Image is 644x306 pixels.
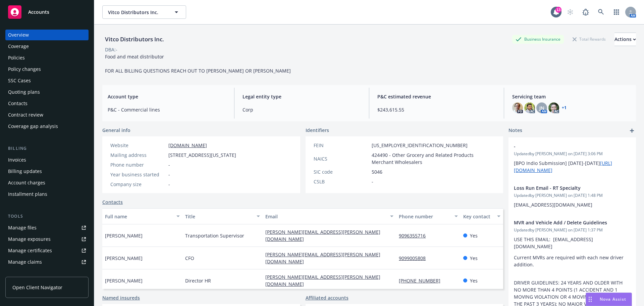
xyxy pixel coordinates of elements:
span: Yes [470,277,478,284]
div: Key contact [463,213,493,220]
a: [PERSON_NAME][EMAIL_ADDRESS][PERSON_NAME][DOMAIN_NAME] [265,274,380,287]
button: Key contact [461,208,503,224]
a: Quoting plans [5,87,89,97]
span: Yes [470,255,478,262]
div: Invoices [8,155,26,165]
div: Website [110,142,166,149]
a: Contract review [5,110,89,120]
span: Yes [470,232,478,239]
div: Business Insurance [512,35,564,43]
a: Affiliated accounts [306,294,348,301]
a: add [628,127,636,135]
a: Start snowing [563,5,577,19]
div: CSLB [314,178,369,185]
div: Quoting plans [8,87,40,97]
div: NAICS [314,155,369,162]
a: +1 [562,106,567,110]
div: Drag to move [586,293,594,306]
span: CFO [185,255,194,262]
button: Actions [614,33,636,46]
span: Open Client Navigator [12,284,62,291]
span: [PERSON_NAME] [105,232,143,239]
img: photo [524,102,535,113]
div: Manage BORs [8,268,40,279]
div: Manage certificates [8,245,52,256]
button: Full name [102,208,182,224]
div: Billing updates [8,166,42,177]
a: SSC Cases [5,75,89,86]
div: Mailing address [110,151,166,159]
p: USE THIS EMAIL: [EMAIL_ADDRESS][DOMAIN_NAME] [514,236,631,250]
div: Year business started [110,171,166,178]
a: Account charges [5,177,89,188]
span: P&C estimated revenue [377,93,496,100]
a: Contacts [102,199,123,206]
div: -Updatedby [PERSON_NAME] on [DATE] 3:06 PM[BPO Indio Submission] [DATE]-[DATE][URL][DOMAIN_NAME] [508,137,636,179]
a: Policy changes [5,64,89,75]
a: Policies [5,52,89,63]
span: - [168,171,170,178]
span: MVR and Vehicle Add / Delete Guidelines [514,219,613,226]
a: Named insureds [102,294,140,301]
span: Servicing team [512,93,631,100]
div: Manage exposures [8,234,51,245]
span: Updated by [PERSON_NAME] on [DATE] 1:48 PM [514,192,631,199]
span: [US_EMPLOYER_IDENTIFICATION_NUMBER] [372,142,468,149]
a: Search [594,5,608,19]
img: photo [548,102,559,113]
span: JN [539,104,544,112]
button: Vitco Distributors Inc. [102,5,186,19]
span: - [168,161,170,168]
a: Manage claims [5,257,89,267]
span: Identifiers [306,127,329,134]
span: Nova Assist [600,296,626,302]
span: - [514,143,613,150]
span: Loss Run Email - RT Specialty [514,184,613,191]
div: Phone number [399,213,450,220]
p: [BPO Indio Submission] [DATE]-[DATE] [514,160,631,174]
a: Manage exposures [5,234,89,245]
div: Title [185,213,253,220]
span: General info [102,127,130,134]
a: Installment plans [5,189,89,200]
span: 5046 [372,168,382,175]
a: 9099005808 [399,255,431,261]
div: SSC Cases [8,75,31,86]
div: DBA: - [105,46,117,53]
a: Contacts [5,98,89,109]
button: Title [182,208,263,224]
span: [STREET_ADDRESS][US_STATE] [168,151,236,159]
a: [PERSON_NAME][EMAIL_ADDRESS][PERSON_NAME][DOMAIN_NAME] [265,251,380,265]
div: Overview [8,30,29,40]
div: Account charges [8,177,45,188]
div: Policy changes [8,64,41,75]
button: Phone number [396,208,460,224]
div: Company size [110,181,166,188]
span: - [168,181,170,188]
span: Transportation Supervisor [185,232,244,239]
a: Accounts [5,3,89,21]
span: Legal entity type [243,93,361,100]
a: Billing updates [5,166,89,177]
div: Billing [5,145,89,152]
div: Phone number [110,161,166,168]
span: Vitco Distributors Inc. [108,9,166,16]
a: Manage BORs [5,268,89,279]
button: Email [263,208,396,224]
a: [PHONE_NUMBER] [399,277,446,284]
div: Contract review [8,110,43,120]
a: Coverage gap analysis [5,121,89,132]
div: Total Rewards [569,35,609,43]
a: [DOMAIN_NAME] [168,142,207,148]
a: Overview [5,30,89,40]
div: Loss Run Email - RT SpecialtyUpdatedby [PERSON_NAME] on [DATE] 1:48 PM[EMAIL_ADDRESS][DOMAIN_NAME] [508,179,636,214]
div: Manage files [8,222,37,233]
div: Email [265,213,386,220]
span: Director HR [185,277,211,284]
span: P&C - Commercial lines [108,106,226,113]
span: Updated by [PERSON_NAME] on [DATE] 1:37 PM [514,227,631,233]
a: 9096355716 [399,232,431,239]
div: Vitco Distributors Inc. [102,35,167,44]
p: Current MVRs are required with each new driver addition. [514,254,631,268]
